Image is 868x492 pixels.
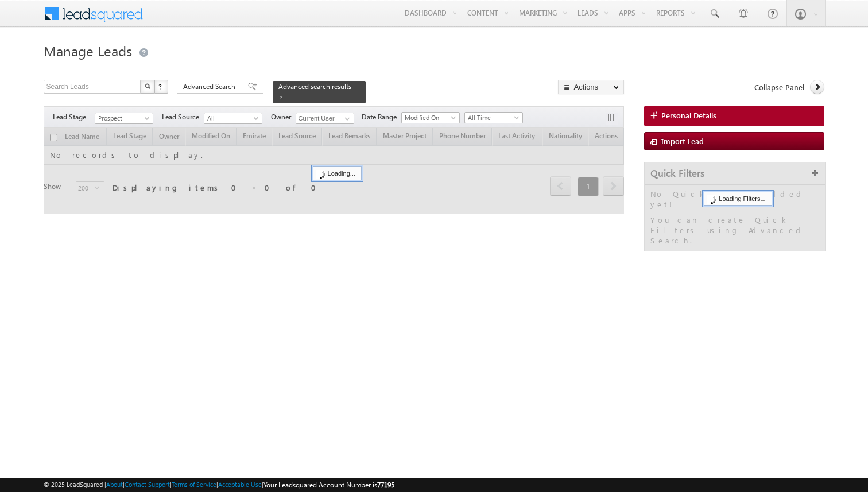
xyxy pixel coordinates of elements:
a: Modified On [401,112,460,123]
a: Prospect [95,113,153,124]
span: Import Lead [661,136,704,146]
span: Lead Stage [53,112,95,122]
span: Modified On [402,113,456,123]
a: Personal Details [644,106,824,126]
span: All Time [465,113,520,123]
span: Collapse Panel [754,82,804,92]
a: About [106,481,123,488]
span: © 2025 LeadSquared | | | | | [44,479,394,490]
a: Terms of Service [172,481,216,488]
a: Acceptable Use [218,481,262,488]
button: Actions [558,80,624,94]
button: ? [154,80,168,94]
span: Lead Source [162,112,204,122]
span: Advanced Search [183,82,239,92]
span: All [204,113,259,123]
span: Your Leadsquared Account Number is [263,481,394,489]
input: Type to Search [296,113,354,124]
span: Manage Leads [44,41,132,60]
div: Loading Filters... [704,192,772,206]
div: Loading... [313,166,362,180]
span: 77195 [377,481,394,489]
span: Prospect [95,113,150,123]
a: Show All Items [339,113,353,125]
span: Date Range [362,112,401,122]
img: Search [145,83,150,89]
a: All [204,113,262,124]
span: ? [158,82,164,91]
a: All Time [464,112,523,123]
span: Advanced search results [278,82,351,91]
span: Owner [271,112,296,122]
a: Contact Support [125,481,170,488]
span: Personal Details [661,110,716,121]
